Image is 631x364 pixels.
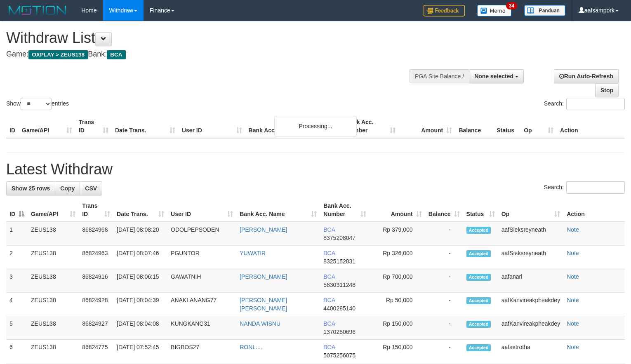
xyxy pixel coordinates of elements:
[240,320,280,327] a: NANDA WISNU
[466,227,491,234] span: Accepted
[563,198,625,222] th: Action
[474,73,513,80] span: None selected
[557,115,625,138] th: Action
[28,293,79,316] td: ZEUS138
[466,297,491,304] span: Accepted
[28,269,79,293] td: ZEUS138
[498,198,563,222] th: Op: activate to sort column ascending
[75,115,112,138] th: Trans ID
[79,293,113,316] td: 86824928
[113,340,167,363] td: [DATE] 07:52:45
[455,115,493,138] th: Balance
[60,185,75,192] span: Copy
[6,161,625,178] h1: Latest Withdraw
[28,340,79,363] td: ZEUS138
[240,344,262,350] a: RONI.....
[323,273,335,280] span: BCA
[567,344,579,350] a: Note
[240,250,266,256] a: YUWATIR
[113,246,167,269] td: [DATE] 08:07:46
[113,269,167,293] td: [DATE] 08:06:15
[6,293,28,316] td: 4
[85,185,97,192] span: CSV
[370,222,425,246] td: Rp 379,000
[506,2,517,9] span: 34
[107,50,125,59] span: BCA
[236,198,320,222] th: Bank Acc. Name: activate to sort column ascending
[79,222,113,246] td: 86824968
[19,115,75,138] th: Game/API
[544,98,625,110] label: Search:
[323,344,335,350] span: BCA
[342,115,399,138] th: Bank Acc. Number
[79,198,113,222] th: Trans ID: activate to sort column ascending
[79,246,113,269] td: 86824963
[167,316,236,340] td: KUNGKANG31
[179,115,245,138] th: User ID
[167,198,236,222] th: User ID: activate to sort column ascending
[520,115,557,138] th: Op
[566,181,625,194] input: Search:
[323,235,356,241] span: Copy 8375208047 to clipboard
[370,293,425,316] td: Rp 50,000
[466,250,491,257] span: Accepted
[498,340,563,363] td: aafsetrotha
[498,293,563,316] td: aafKanvireakpheakdey
[425,316,463,340] td: -
[595,83,619,97] a: Stop
[463,198,498,222] th: Status: activate to sort column ascending
[323,320,335,327] span: BCA
[6,50,412,59] h4: Game: Bank:
[370,269,425,293] td: Rp 700,000
[498,222,563,246] td: aafSieksreyneath
[113,198,167,222] th: Date Trans.: activate to sort column ascending
[567,320,579,327] a: Note
[466,274,491,281] span: Accepted
[28,246,79,269] td: ZEUS138
[79,340,113,363] td: 86824775
[425,246,463,269] td: -
[567,226,579,233] a: Note
[28,316,79,340] td: ZEUS138
[6,198,28,222] th: ID: activate to sort column descending
[424,5,465,16] img: Feedback.jpg
[567,297,579,303] a: Note
[6,181,55,195] a: Show 25 rows
[6,115,19,138] th: ID
[240,297,287,312] a: [PERSON_NAME] [PERSON_NAME]
[498,269,563,293] td: aafanarl
[167,246,236,269] td: PGUNTOR
[425,340,463,363] td: -
[370,198,425,222] th: Amount: activate to sort column ascending
[320,198,370,222] th: Bank Acc. Number: activate to sort column ascending
[567,250,579,256] a: Note
[21,98,52,110] select: Showentries
[554,69,619,83] a: Run Auto-Refresh
[28,50,88,59] span: OXPLAY > ZEUS138
[498,316,563,340] td: aafKanvireakpheakdey
[240,273,287,280] a: [PERSON_NAME]
[567,273,579,280] a: Note
[79,269,113,293] td: 86824916
[544,181,625,194] label: Search:
[399,115,455,138] th: Amount
[12,185,50,192] span: Show 25 rows
[113,293,167,316] td: [DATE] 08:04:39
[240,226,287,233] a: [PERSON_NAME]
[425,269,463,293] td: -
[6,246,28,269] td: 2
[323,297,335,303] span: BCA
[6,316,28,340] td: 5
[6,98,69,110] label: Show entries
[425,222,463,246] td: -
[6,30,412,46] h1: Withdraw List
[28,198,79,222] th: Game/API: activate to sort column ascending
[274,116,357,136] div: Processing...
[425,198,463,222] th: Balance: activate to sort column ascending
[6,269,28,293] td: 3
[6,340,28,363] td: 6
[113,316,167,340] td: [DATE] 08:04:08
[425,293,463,316] td: -
[55,181,80,195] a: Copy
[323,258,356,265] span: Copy 8325152831 to clipboard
